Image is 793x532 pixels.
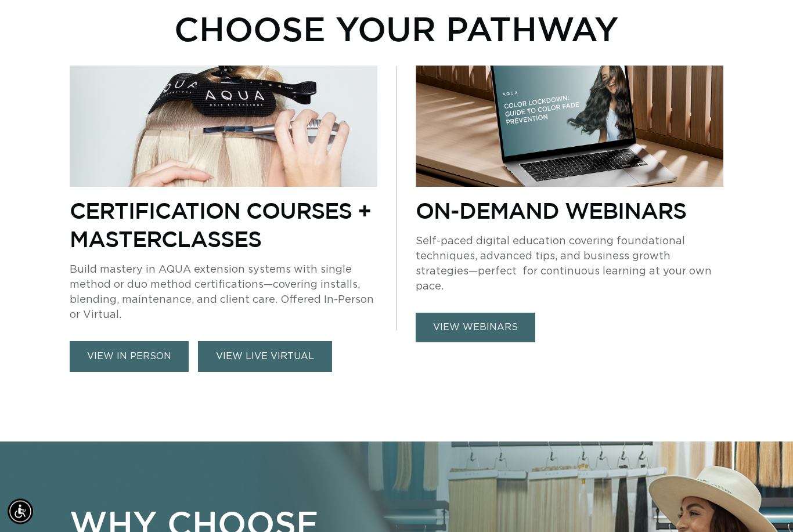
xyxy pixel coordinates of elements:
[416,197,723,225] p: On-Demand Webinars
[70,263,377,323] p: Build mastery in AQUA extension systems with single method or duo method certifications—covering ...
[70,197,377,254] p: Certification Courses + Masterclasses
[416,234,723,295] p: Self-paced digital education covering foundational techniques, advanced tips, and business growth...
[70,342,189,372] a: view in person
[174,9,619,49] p: Choose Your Pathway
[416,313,535,343] a: view webinars
[8,499,33,524] div: Accessibility Menu
[198,342,332,372] a: VIEW LIVE VIRTUAL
